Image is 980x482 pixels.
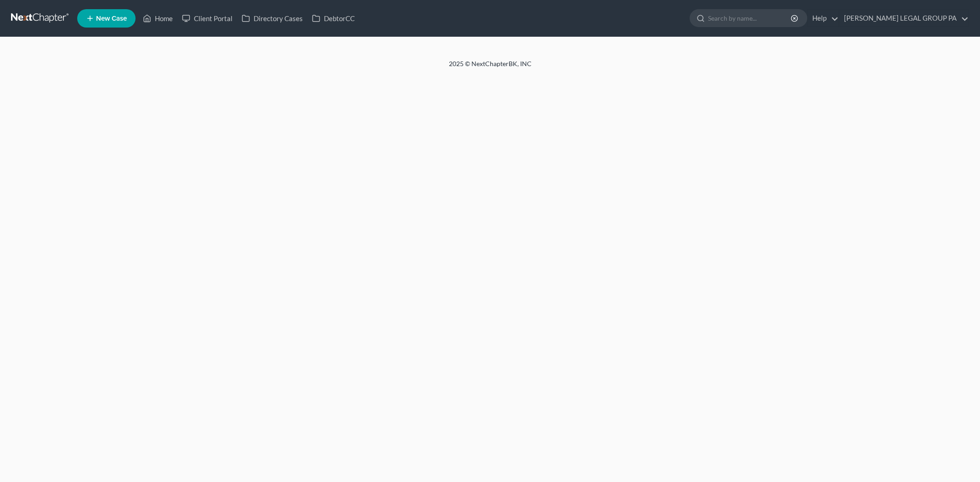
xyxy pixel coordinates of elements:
a: [PERSON_NAME] LEGAL GROUP PA [839,10,969,27]
a: Directory Cases [237,10,307,27]
span: New Case [96,15,127,22]
div: 2025 © NextChapterBK, INC [228,59,752,76]
input: Search by name... [708,10,792,27]
a: Home [138,10,177,27]
a: Client Portal [177,10,237,27]
a: DebtorCC [307,10,359,27]
a: Help [808,10,838,27]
